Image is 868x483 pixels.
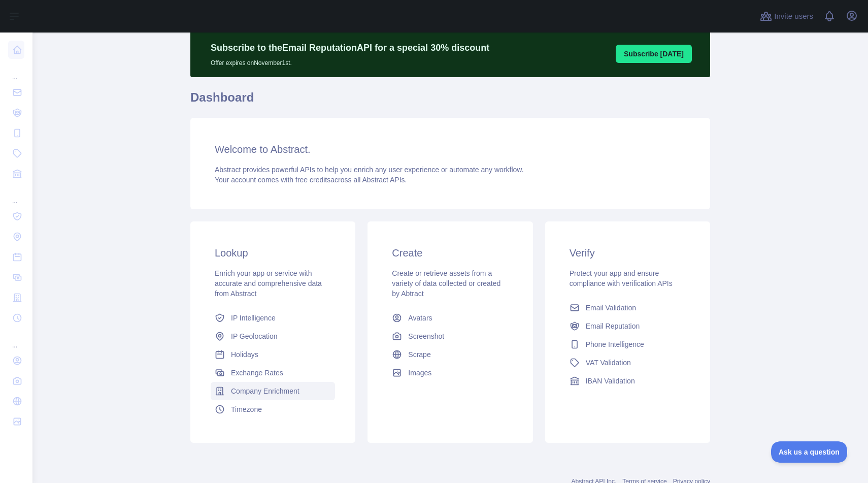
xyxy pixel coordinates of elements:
span: IP Geolocation [231,331,278,341]
span: Scrape [408,349,430,360]
a: Email Validation [565,299,690,317]
a: IP Geolocation [211,327,335,345]
span: Create or retrieve assets from a variety of data collected or created by Abtract [392,269,500,298]
h3: Lookup [215,246,331,260]
a: Timezone [211,400,335,418]
span: Timezone [231,404,262,414]
span: Holidays [231,349,258,360]
a: Avatars [388,309,512,327]
h3: Create [392,246,508,260]
a: Exchange Rates [211,364,335,382]
div: ... [8,329,24,349]
a: Scrape [388,345,512,364]
span: Email Validation [586,303,636,313]
span: Exchange Rates [231,368,283,378]
span: Email Reputation [586,321,640,331]
span: Company Enrichment [231,386,299,396]
a: Email Reputation [565,317,690,335]
p: Offer expires on November 1st. [211,55,489,67]
span: Invite users [774,11,813,22]
span: Avatars [408,313,432,323]
h3: Welcome to Abstract. [215,142,686,156]
a: Images [388,364,512,382]
a: Screenshot [388,327,512,345]
span: IBAN Validation [586,376,635,386]
div: ... [8,185,24,205]
span: VAT Validation [586,358,631,368]
span: Abstract provides powerful APIs to help you enrich any user experience or automate any workflow. [215,166,524,174]
p: Subscribe to the Email Reputation API for a special 30 % discount [211,41,489,55]
div: ... [8,61,24,81]
span: Enrich your app or service with accurate and comprehensive data from Abstract [215,269,322,298]
h3: Verify [570,246,686,260]
iframe: Toggle Customer Support [771,441,848,463]
span: Your account comes with across all Abstract APIs. [215,176,407,184]
span: Screenshot [408,331,444,341]
a: Phone Intelligence [565,335,690,353]
a: VAT Validation [565,353,690,372]
button: Invite users [758,8,815,24]
span: Protect your app and ensure compliance with verification APIs [570,269,673,287]
span: Phone Intelligence [586,339,644,349]
a: IBAN Validation [565,372,690,390]
span: IP Intelligence [231,313,276,323]
a: Company Enrichment [211,382,335,400]
a: IP Intelligence [211,309,335,327]
a: Holidays [211,345,335,364]
button: Subscribe [DATE] [616,45,692,63]
span: Images [408,368,431,378]
span: free credits [295,176,330,184]
h1: Dashboard [190,89,710,114]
